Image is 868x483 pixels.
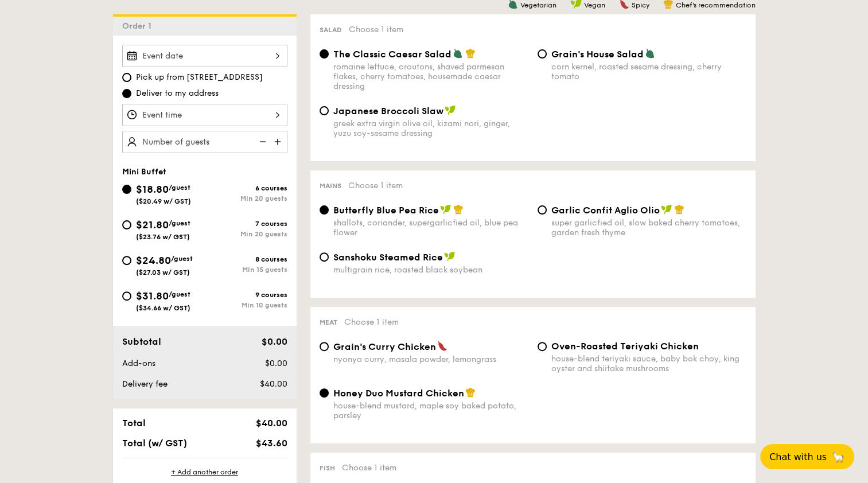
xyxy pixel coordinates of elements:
span: Oven-Roasted Teriyaki Chicken [551,341,699,352]
div: romaine lettuce, croutons, shaved parmesan flakes, cherry tomatoes, housemade caesar dressing [333,62,528,91]
img: icon-vegan.f8ff3823.svg [440,204,451,215]
span: 🦙 [831,450,845,463]
div: house-blend teriyaki sauce, baby bok choy, king oyster and shiitake mushrooms [551,354,746,373]
span: Sanshoku Steamed Rice [333,252,443,263]
span: Mains [320,182,341,190]
span: /guest [171,255,193,263]
span: Grain's Curry Chicken [333,341,436,352]
input: The Classic Caesar Saladromaine lettuce, croutons, shaved parmesan flakes, cherry tomatoes, house... [320,49,329,59]
input: Grain's Curry Chickennyonya curry, masala powder, lemongrass [320,342,329,351]
span: Chat with us [769,451,827,462]
img: icon-vegetarian.fe4039eb.svg [645,48,655,59]
span: $40.00 [255,418,287,429]
span: $31.80 [136,290,169,302]
img: icon-chef-hat.a58ddaea.svg [465,387,476,398]
img: icon-chef-hat.a58ddaea.svg [465,48,476,59]
span: /guest [169,184,190,192]
span: $18.80 [136,183,169,196]
span: Japanese Broccoli Slaw [333,106,443,116]
input: Oven-Roasted Teriyaki Chickenhouse-blend teriyaki sauce, baby bok choy, king oyster and shiitake ... [538,342,547,351]
div: 7 courses [205,220,287,228]
span: Order 1 [122,21,156,31]
span: Total (w/ GST) [122,438,187,449]
span: /guest [169,219,190,227]
button: Chat with us🦙 [760,444,854,469]
span: Grain's House Salad [551,49,644,60]
input: Grain's House Saladcorn kernel, roasted sesame dressing, cherry tomato [538,49,547,59]
input: Event date [122,45,287,67]
img: icon-vegan.f8ff3823.svg [445,105,456,115]
span: /guest [169,290,190,298]
span: $21.80 [136,219,169,231]
span: Honey Duo Mustard Chicken [333,388,464,399]
input: Pick up from [STREET_ADDRESS] [122,73,131,82]
input: Garlic Confit Aglio Oliosuper garlicfied oil, slow baked cherry tomatoes, garden fresh thyme [538,205,547,215]
div: nyonya curry, masala powder, lemongrass [333,355,528,364]
span: Total [122,418,146,429]
span: $40.00 [259,379,287,389]
span: Salad [320,26,342,34]
img: icon-vegan.f8ff3823.svg [444,251,456,262]
div: Min 20 guests [205,194,287,202]
div: 9 courses [205,291,287,299]
span: Choose 1 item [342,463,396,473]
input: Number of guests [122,131,287,153]
div: house-blend mustard, maple soy baked potato, parsley [333,401,528,420]
span: Vegetarian [520,1,556,9]
div: Min 15 guests [205,266,287,274]
div: 8 courses [205,255,287,263]
input: Butterfly Blue Pea Riceshallots, coriander, supergarlicfied oil, blue pea flower [320,205,329,215]
span: Garlic Confit Aglio Olio [551,205,660,216]
span: Add-ons [122,359,155,368]
input: Event time [122,104,287,126]
input: $31.80/guest($34.66 w/ GST)9 coursesMin 10 guests [122,291,131,301]
img: icon-chef-hat.a58ddaea.svg [453,204,464,215]
img: icon-vegetarian.fe4039eb.svg [453,48,463,59]
span: $0.00 [261,336,287,347]
div: greek extra virgin olive oil, kizami nori, ginger, yuzu soy-sesame dressing [333,119,528,138]
span: $43.60 [255,438,287,449]
span: Pick up from [STREET_ADDRESS] [136,72,263,83]
input: Deliver to my address [122,89,131,98]
input: $24.80/guest($27.03 w/ GST)8 coursesMin 15 guests [122,256,131,265]
span: Fish [320,464,335,472]
input: Honey Duo Mustard Chickenhouse-blend mustard, maple soy baked potato, parsley [320,388,329,398]
img: icon-spicy.37a8142b.svg [437,341,447,351]
input: Japanese Broccoli Slawgreek extra virgin olive oil, kizami nori, ginger, yuzu soy-sesame dressing [320,106,329,115]
span: Deliver to my address [136,88,219,99]
span: Spicy [632,1,649,9]
img: icon-add.58712e84.svg [270,131,287,153]
span: The Classic Caesar Salad [333,49,451,60]
span: ($20.49 w/ GST) [136,197,191,205]
span: ($34.66 w/ GST) [136,304,190,312]
img: icon-chef-hat.a58ddaea.svg [674,204,684,215]
div: + Add another order [122,468,287,477]
img: icon-reduce.1d2dbef1.svg [253,131,270,153]
span: Meat [320,318,337,326]
input: Sanshoku Steamed Ricemultigrain rice, roasted black soybean [320,252,329,262]
div: Min 10 guests [205,301,287,309]
span: ($23.76 w/ GST) [136,233,190,241]
span: Butterfly Blue Pea Rice [333,205,439,216]
div: Min 20 guests [205,230,287,238]
span: Chef's recommendation [676,1,756,9]
span: Choose 1 item [349,25,403,34]
div: multigrain rice, roasted black soybean [333,265,528,275]
input: $21.80/guest($23.76 w/ GST)7 coursesMin 20 guests [122,220,131,229]
div: super garlicfied oil, slow baked cherry tomatoes, garden fresh thyme [551,218,746,237]
span: $24.80 [136,254,171,267]
span: Delivery fee [122,379,168,389]
div: corn kernel, roasted sesame dressing, cherry tomato [551,62,746,81]
span: Choose 1 item [348,181,403,190]
img: icon-vegan.f8ff3823.svg [661,204,672,215]
span: ($27.03 w/ GST) [136,268,190,276]
span: Subtotal [122,336,161,347]
span: $0.00 [264,359,287,368]
div: shallots, coriander, supergarlicfied oil, blue pea flower [333,218,528,237]
span: Choose 1 item [344,317,399,327]
span: Mini Buffet [122,167,166,177]
span: Vegan [584,1,605,9]
input: $18.80/guest($20.49 w/ GST)6 coursesMin 20 guests [122,185,131,194]
div: 6 courses [205,184,287,192]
